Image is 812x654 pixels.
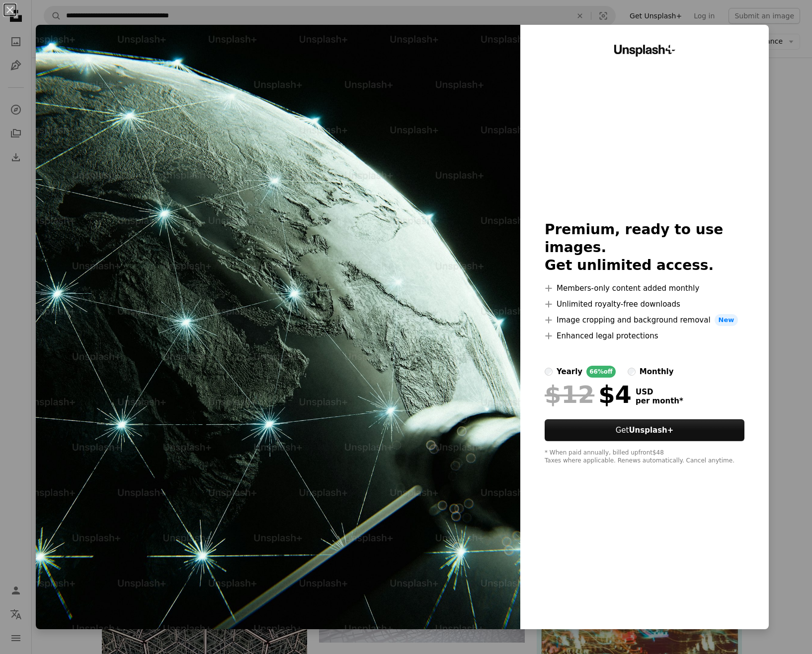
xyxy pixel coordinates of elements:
[557,366,582,378] div: yearly
[545,382,632,407] div: $4
[545,419,744,441] button: GetUnsplash+
[629,426,673,435] strong: Unsplash+
[545,382,594,407] span: $12
[586,366,616,378] div: 66% off
[545,449,744,465] div: * When paid annually, billed upfront $48 Taxes where applicable. Renews automatically. Cancel any...
[545,298,744,310] li: Unlimited royalty-free downloads
[545,221,744,274] h2: Premium, ready to use images. Get unlimited access.
[636,388,683,396] span: USD
[545,282,744,294] li: Members-only content added monthly
[636,396,683,405] span: per month *
[628,368,636,376] input: monthly
[545,314,744,326] li: Image cropping and background removal
[640,366,674,378] div: monthly
[545,368,553,376] input: yearly66%off
[715,314,738,326] span: New
[545,330,744,342] li: Enhanced legal protections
